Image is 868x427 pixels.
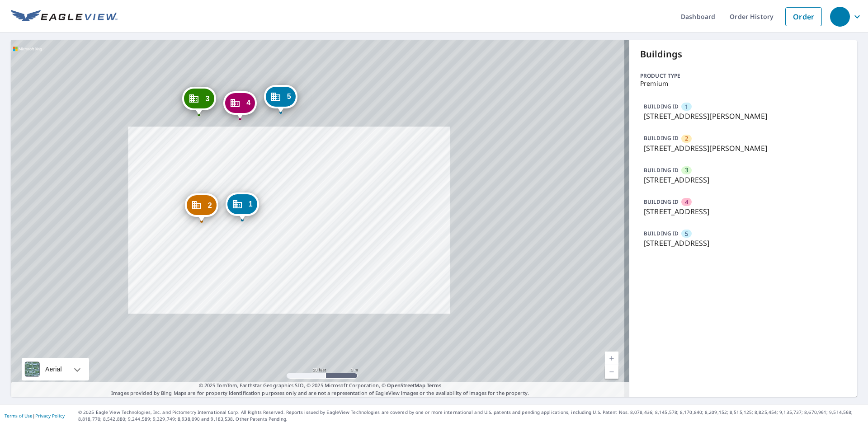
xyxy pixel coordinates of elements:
p: BUILDING ID [644,134,679,142]
div: Dropped pin, building 3, Commercial property, 1100 E 112th Ave Anchorage, AK 99515 [182,87,216,115]
p: BUILDING ID [644,230,679,237]
a: OpenStreetMap [387,382,425,389]
p: Product type [640,72,846,80]
span: 4 [246,99,250,106]
p: Premium [640,80,846,87]
span: 3 [685,166,688,174]
div: Dropped pin, building 2, Commercial property, 1102 Oren Ave Anchorage, AK 99515 [185,193,218,221]
span: 1 [249,201,253,207]
a: Order [785,7,822,26]
span: 5 [287,93,291,100]
span: 1 [685,103,688,111]
p: | [5,413,65,418]
p: BUILDING ID [644,166,679,174]
a: Current Level 19.546994650522137, Zoom In [605,352,618,365]
span: 2 [208,202,212,209]
p: [STREET_ADDRESS] [644,206,843,217]
p: BUILDING ID [644,103,679,110]
p: Buildings [640,47,846,61]
span: © 2025 TomTom, Earthstar Geographics SIO, © 2025 Microsoft Corporation, © [199,382,442,389]
div: Dropped pin, building 1, Commercial property, 1103 Ramona St Anchorage, AK 99515 [226,192,259,221]
p: [STREET_ADDRESS] [644,238,843,249]
a: Terms of Use [5,413,33,419]
p: [STREET_ADDRESS] [644,174,843,185]
p: © 2025 Eagle View Technologies, Inc. and Pictometry International Corp. All Rights Reserved. Repo... [78,409,863,422]
a: Terms [427,382,442,389]
a: Privacy Policy [35,413,65,419]
span: 2 [685,134,688,143]
img: EV Logo [11,10,118,23]
div: Dropped pin, building 4, Commercial property, 1110 E 112th Ave Anchorage, AK 99515 [223,91,257,119]
span: 3 [205,95,209,102]
div: Aerial [22,358,89,380]
span: 4 [685,198,688,206]
p: [STREET_ADDRESS][PERSON_NAME] [644,143,843,154]
p: BUILDING ID [644,198,679,206]
div: Dropped pin, building 5, Commercial property, 1120 E 112th Ave Anchorage, AK 99515 [264,85,297,113]
span: 5 [685,230,688,238]
div: Aerial [42,358,65,380]
p: Images provided by Bing Maps are for property identification purposes only and are not a represen... [11,382,629,397]
a: Current Level 19.546994650522137, Zoom Out [605,365,618,379]
p: [STREET_ADDRESS][PERSON_NAME] [644,111,843,122]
